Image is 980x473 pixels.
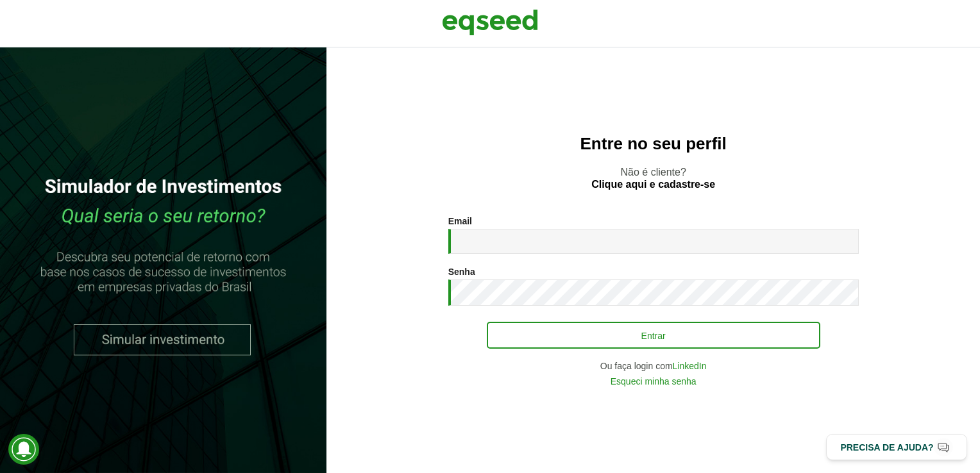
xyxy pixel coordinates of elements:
[352,135,954,153] h2: Entre no seu perfil
[611,377,697,386] a: Esqueci minha senha
[352,166,954,190] p: Não é cliente?
[448,217,472,226] label: Email
[442,6,538,38] img: EqSeed Logo
[487,322,820,349] button: Entrar
[448,267,475,276] label: Senha
[448,361,859,370] div: Ou faça login com
[673,361,707,370] a: LinkedIn
[591,179,715,190] a: Clique aqui e cadastre-se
